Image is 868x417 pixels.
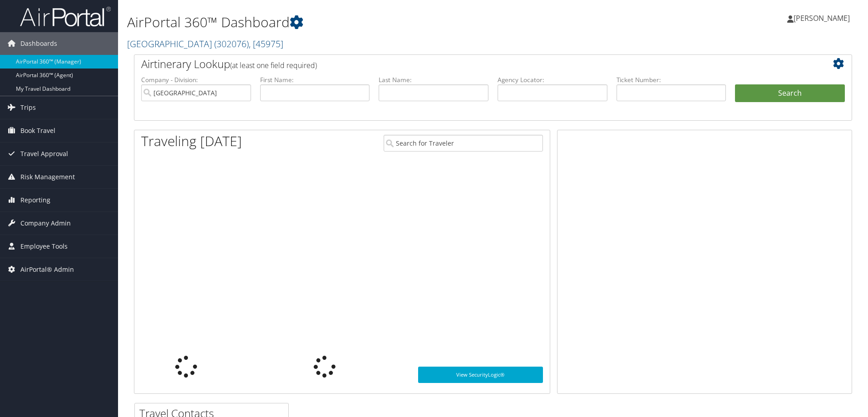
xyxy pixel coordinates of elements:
[20,189,50,211] span: Reporting
[735,84,845,103] button: Search
[379,75,488,84] label: Last Name:
[260,75,370,84] label: First Name:
[127,13,615,32] h1: AirPortal 360™ Dashboard
[20,32,57,55] span: Dashboards
[418,367,543,383] a: View SecurityLogic®
[498,75,607,84] label: Agency Locator:
[249,38,283,50] span: , [ 45975 ]
[127,38,283,50] a: [GEOGRAPHIC_DATA]
[141,75,251,84] label: Company - Division:
[20,6,111,27] img: airportal-logo.png
[794,13,850,23] span: [PERSON_NAME]
[214,38,249,50] span: ( 302076 )
[141,132,242,151] h1: Traveling [DATE]
[230,60,317,70] span: (at least one field required)
[787,5,859,32] a: [PERSON_NAME]
[616,75,726,84] label: Ticket Number:
[384,135,543,152] input: Search for Traveler
[20,212,71,235] span: Company Admin
[20,166,75,188] span: Risk Management
[20,142,68,165] span: Travel Approval
[20,119,55,142] span: Book Travel
[20,96,36,119] span: Trips
[20,235,68,258] span: Employee Tools
[20,258,74,281] span: AirPortal® Admin
[141,56,785,72] h2: Airtinerary Lookup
